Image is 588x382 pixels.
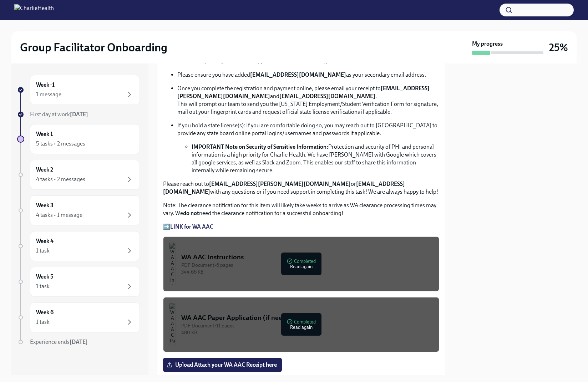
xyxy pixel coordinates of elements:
[36,130,53,138] h6: Week 1
[17,124,140,154] a: Week 15 tasks • 2 messages
[36,273,54,281] h6: Week 5
[250,71,346,78] strong: [EMAIL_ADDRESS][DOMAIN_NAME]
[36,237,54,245] h6: Week 4
[209,180,351,187] strong: [EMAIL_ADDRESS][PERSON_NAME][DOMAIN_NAME]
[169,243,176,285] img: WA AAC Instructions
[36,309,54,316] h6: Week 6
[549,41,568,54] h3: 25%
[279,93,375,100] strong: [EMAIL_ADDRESS][DOMAIN_NAME]
[163,297,439,352] button: WA AAC Paper Application (if needed)PDF Document•11 pages480 KBCompletedRead again
[168,361,277,368] span: Upload Attach your WA AAC Receipt here
[192,143,439,174] li: Protection and security of PHI and personal information is a high priority for Charlie Health. We...
[70,338,88,345] strong: [DATE]
[36,211,82,219] div: 4 tasks • 1 message
[17,195,140,225] a: Week 34 tasks • 1 message
[36,247,50,255] div: 1 task
[36,91,61,98] div: 1 message
[170,223,213,230] a: LINK for WA AAC
[17,111,140,118] a: First day at work[DATE]
[181,322,433,329] div: PDF Document • 11 pages
[181,313,433,322] div: WA AAC Paper Application (if needed)
[163,180,405,195] strong: [EMAIL_ADDRESS][DOMAIN_NAME]
[17,160,140,190] a: Week 24 tasks • 2 messages
[163,236,439,291] button: WA AAC InstructionsPDF Document•6 pages344.66 KBCompletedRead again
[30,111,88,118] span: First day at work
[36,140,85,148] div: 5 tasks • 2 messages
[17,75,140,105] a: Week -11 message
[70,111,88,118] strong: [DATE]
[30,338,88,345] span: Experience ends
[181,253,433,262] div: WA AAC Instructions
[17,302,140,332] a: Week 61 task
[163,358,282,372] label: Upload Attach your WA AAC Receipt here
[192,143,328,150] strong: IMPORTANT Note on Security of Sensitive Information:
[169,303,176,346] img: WA AAC Paper Application (if needed)
[36,202,54,209] h6: Week 3
[20,40,167,55] h2: Group Facilitator Onboarding
[17,267,140,297] a: Week 51 task
[177,85,430,100] strong: [EMAIL_ADDRESS][PERSON_NAME][DOMAIN_NAME]
[181,269,433,275] div: 344.66 KB
[17,231,140,261] a: Week 41 task
[36,282,50,290] div: 1 task
[181,329,433,336] div: 480 KB
[36,81,55,89] h6: Week -1
[36,318,50,326] div: 1 task
[183,210,199,217] strong: do not
[472,40,503,48] strong: My progress
[14,4,54,16] img: CharlieHealth
[36,175,85,183] div: 4 tasks • 2 messages
[163,223,439,231] p: ➡️
[36,166,53,174] h6: Week 2
[163,202,439,217] p: Note: The clearance notification for this item will likely take weeks to arrive as WA clearance p...
[177,122,439,137] p: If you hold a state license(s): If you are comfortable doing so, you may reach out to [GEOGRAPHIC...
[177,71,439,79] p: Please ensure you have added as your secondary email address.
[181,262,433,269] div: PDF Document • 6 pages
[163,180,439,196] p: Please reach out to or with any questions or if you need support in completing this task! We are ...
[177,85,439,116] p: Once you complete the registration and payment online, please email your receipt to and . This wi...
